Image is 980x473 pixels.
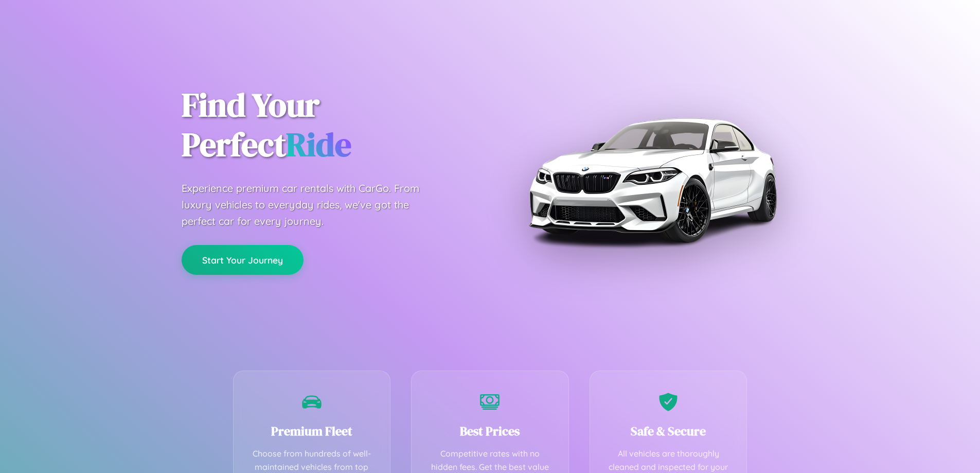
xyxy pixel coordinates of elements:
[605,423,732,440] h3: Safe & Secure
[427,423,553,440] h3: Best Prices
[286,122,351,167] span: Ride
[182,85,475,165] h1: Find Your Perfect
[182,245,304,275] button: Start Your Journey
[182,180,439,230] p: Experience premium car rentals with CarGo. From luxury vehicles to everyday rides, we've got the ...
[249,423,375,440] h3: Premium Fleet
[524,51,781,309] img: Premium BMW car rental vehicle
